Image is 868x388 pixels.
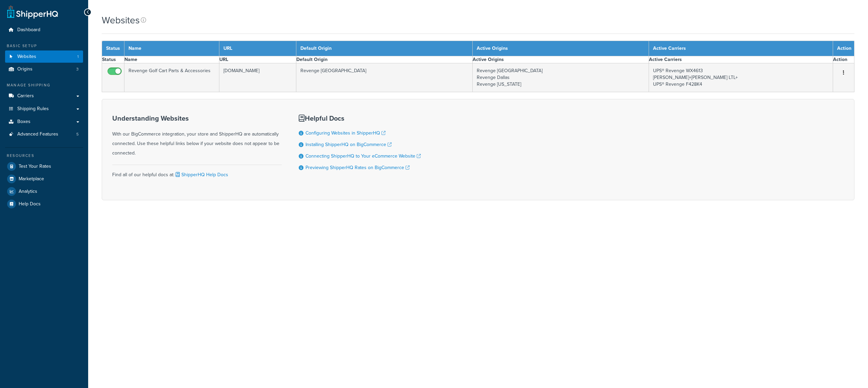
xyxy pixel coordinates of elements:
span: Advanced Features [17,131,58,137]
th: Status [102,41,124,56]
th: Active Carriers [649,41,833,56]
span: Dashboard [17,27,40,33]
a: Previewing ShipperHQ Rates on BigCommerce [305,164,410,171]
th: Action [833,41,854,56]
span: Help Docs [19,201,41,207]
th: URL [219,56,296,63]
h3: Understanding Websites [112,115,282,122]
a: Installing ShipperHQ on BigCommerce [305,141,392,148]
td: [DOMAIN_NAME] [219,63,296,92]
a: Advanced Features 5 [5,128,83,141]
a: Carriers [5,90,83,102]
h1: Websites [102,14,140,27]
div: Basic Setup [5,43,83,49]
a: Dashboard [5,24,83,36]
a: Websites 1 [5,50,83,63]
a: Shipping Rules [5,103,83,115]
a: ShipperHQ Help Docs [174,171,228,178]
li: Advanced Features [5,128,83,141]
span: Marketplace [19,176,44,182]
div: Resources [5,153,83,159]
a: Configuring Websites in ShipperHQ [305,129,386,137]
td: Revenge Golf Cart Parts & Accessories [124,63,219,92]
th: Action [833,56,854,63]
th: Status [102,56,124,63]
li: Websites [5,50,83,63]
div: With our BigCommerce integration, your store and ShipperHQ are automatically connected. Use these... [112,115,282,158]
span: Test Your Rates [19,164,51,169]
span: Shipping Rules [17,106,49,112]
span: Carriers [17,93,34,99]
th: Default Origin [296,41,472,56]
span: 3 [76,66,79,72]
a: Help Docs [5,198,83,210]
a: Marketplace [5,173,83,185]
td: UPS® Revenge WX4613 [PERSON_NAME]+[PERSON_NAME] LTL+ UPS® Revenge F428K4 [649,63,833,92]
span: 1 [77,54,79,60]
a: Connecting ShipperHQ to Your eCommerce Website [305,152,421,160]
th: Default Origin [296,56,472,63]
a: Test Your Rates [5,160,83,172]
th: URL [219,41,296,56]
div: Find all of our helpful docs at: [112,165,282,180]
th: Name [124,56,219,63]
a: ShipperHQ Home [7,5,58,19]
span: Analytics [19,189,37,195]
span: Origins [17,66,33,72]
th: Active Origins [473,56,649,63]
div: Manage Shipping [5,82,83,88]
li: Origins [5,63,83,76]
td: Revenge [GEOGRAPHIC_DATA] Revenge Dallas Revenge [US_STATE] [473,63,649,92]
a: Analytics [5,185,83,198]
a: Origins 3 [5,63,83,76]
h3: Helpful Docs [299,115,421,122]
span: Websites [17,54,36,60]
th: Active Origins [473,41,649,56]
span: Boxes [17,119,31,125]
th: Active Carriers [649,56,833,63]
td: Revenge [GEOGRAPHIC_DATA] [296,63,472,92]
span: 5 [76,131,79,137]
th: Name [124,41,219,56]
a: Boxes [5,116,83,128]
